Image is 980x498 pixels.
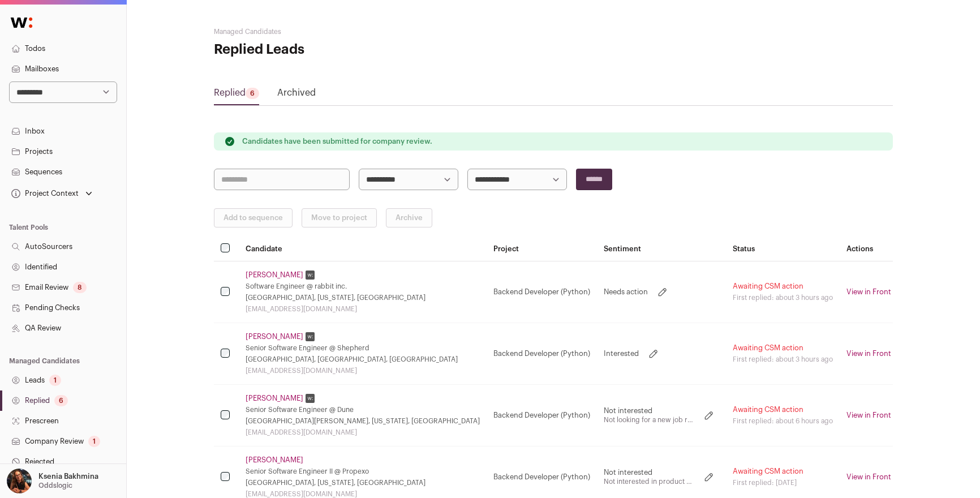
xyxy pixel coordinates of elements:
div: Project Context [9,189,79,198]
div: 6 [54,395,68,406]
div: [GEOGRAPHIC_DATA], [GEOGRAPHIC_DATA], [GEOGRAPHIC_DATA] [246,355,480,364]
a: Replied [214,86,259,104]
a: [PERSON_NAME] [246,271,303,280]
a: View in Front [846,288,891,295]
div: First replied: about 6 hours ago [733,417,833,426]
button: Open dropdown [5,469,101,493]
div: Awaiting CSM action [733,282,833,291]
div: Awaiting CSM action [733,467,833,476]
a: [PERSON_NAME] [246,332,303,341]
div: Awaiting CSM action [733,405,833,414]
div: Software Engineer @ rabbit inc. [246,282,480,291]
p: Needs action [604,287,648,297]
div: Senior Software Engineer @ Shepherd [246,344,480,353]
div: 1 [49,375,61,386]
div: 1 [88,436,100,447]
p: Not interested in product or mission [604,477,694,486]
h2: Managed Candidates [214,27,440,36]
div: [EMAIL_ADDRESS][DOMAIN_NAME] [246,366,480,375]
p: Candidates have been submitted for company review. [242,137,432,146]
div: [GEOGRAPHIC_DATA], [US_STATE], [GEOGRAPHIC_DATA] [246,478,480,487]
div: [GEOGRAPHIC_DATA], [US_STATE], [GEOGRAPHIC_DATA] [246,293,480,302]
button: Open dropdown [9,186,94,201]
div: [GEOGRAPHIC_DATA][PERSON_NAME], [US_STATE], [GEOGRAPHIC_DATA] [246,417,480,426]
a: View in Front [846,350,891,357]
th: Candidate [239,237,487,261]
p: Oddslogic [38,481,72,490]
p: Interested [604,349,639,358]
div: First replied: about 3 hours ago [733,293,833,302]
td: Backend Developer (Python) [487,323,597,385]
td: Backend Developer (Python) [487,261,597,323]
p: Ksenia Bakhmina [38,472,98,481]
div: Awaiting CSM action [733,344,833,353]
p: Not looking for a new job right now [604,415,694,424]
a: [PERSON_NAME] [246,456,303,465]
div: 8 [73,282,87,293]
a: View in Front [846,411,891,419]
img: 13968079-medium_jpg [7,469,32,493]
a: View in Front [846,473,891,480]
div: [EMAIL_ADDRESS][DOMAIN_NAME] [246,428,480,437]
div: First replied: about 3 hours ago [733,355,833,364]
th: Status [726,237,840,261]
a: Archived [277,86,316,104]
div: First replied: [DATE] [733,478,833,487]
img: Wellfound [5,11,38,34]
th: Actions [840,237,898,261]
p: Not interested [604,406,694,415]
th: Project [487,237,597,261]
div: Senior Software Engineer @ Dune [246,405,480,414]
div: [EMAIL_ADDRESS][DOMAIN_NAME] [246,304,480,314]
h1: Replied Leads [214,41,440,59]
div: Senior Software Engineer II @ Propexo [246,467,480,476]
th: Sentiment [597,237,726,261]
p: Not interested [604,468,694,477]
td: Backend Developer (Python) [487,385,597,447]
div: 6 [246,88,259,99]
a: [PERSON_NAME] [246,394,303,403]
